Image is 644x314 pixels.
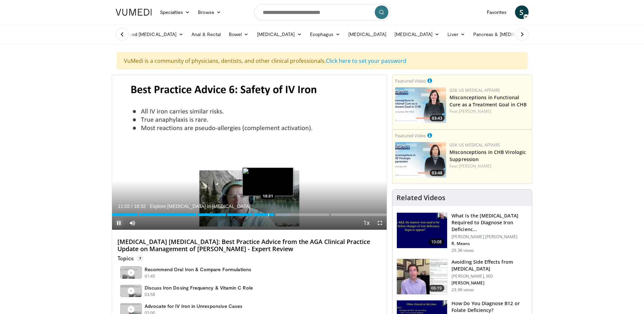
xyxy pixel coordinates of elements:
[397,259,447,294] img: 6f9900f7-f6e7-4fd7-bcbb-2a1dc7b7d476.150x105_q85_crop-smart_upscale.jpg
[156,5,194,19] a: Specialties
[112,75,387,230] video-js: Video Player
[449,108,529,115] div: Feat.
[150,203,250,209] span: Explore [MEDICAL_DATA] in [MEDICAL_DATA]
[469,28,549,41] a: Pancreas & [MEDICAL_DATA]
[225,28,253,41] a: Bowel
[397,194,445,202] h4: Related Videos
[373,216,387,230] button: Fullscreen
[483,5,511,19] a: Favorites
[306,28,345,41] a: Esophagus
[145,292,155,298] p: 03:58
[449,87,500,93] a: GSK US Medical Affairs
[112,28,188,41] a: Advanced [MEDICAL_DATA]
[443,28,469,41] a: Liver
[253,28,306,41] a: [MEDICAL_DATA]
[395,78,426,84] small: Featured Video
[449,94,527,108] a: Misconceptions in Functional Cure as a Treatment Goal in CHB
[428,239,445,245] span: 10:08
[452,259,528,272] h3: Avoiding Side Effects from [MEDICAL_DATA]
[452,248,474,253] p: 29.3K views
[395,142,446,178] img: 59d1e413-5879-4b2e-8b0a-b35c7ac1ec20.jpg.150x105_q85_crop-smart_upscale.jpg
[117,238,382,253] h4: [MEDICAL_DATA] [MEDICAL_DATA]: Best Practice Advice from the AGA Clinical Practice Update on Mana...
[395,142,446,178] a: 03:48
[117,52,528,69] div: VuMedi is a community of physicians, dentists, and other clinical professionals.
[145,266,252,273] h4: Recommend Oral Iron & Compare Formulations
[397,259,528,295] a: 06:19 Avoiding Side Effects from [MEDICAL_DATA] [PERSON_NAME], MD [PERSON_NAME] 23.9K views
[459,163,491,169] a: [PERSON_NAME]
[145,303,243,309] h4: Advocate for IV Iron in Unresponsive Cases
[395,133,426,139] small: Featured Video
[449,163,529,169] div: Feat.
[397,212,528,253] a: 10:08 What Is the [MEDICAL_DATA] Required to Diagnose Iron Deficienc… [PERSON_NAME] [PERSON_NAME]...
[428,285,445,292] span: 06:19
[430,115,444,121] span: 03:43
[126,216,139,230] button: Mute
[112,216,126,230] button: Pause
[145,273,155,279] p: 01:45
[395,87,446,123] img: 946a363f-977e-482f-b70f-f1516cc744c3.jpg.150x105_q85_crop-smart_upscale.jpg
[131,204,133,209] span: /
[134,204,146,209] span: 18:32
[452,300,528,314] h3: How Do You Diagnose B12 or Folate Deficiency?
[326,57,406,65] a: Click here to set your password
[459,108,491,114] a: [PERSON_NAME]
[449,142,500,148] a: GSK US Medical Affairs
[397,213,447,248] img: 15adaf35-b496-4260-9f93-ea8e29d3ece7.150x105_q85_crop-smart_upscale.jpg
[452,234,528,240] p: [PERSON_NAME] [PERSON_NAME]
[452,280,528,286] p: [PERSON_NAME]
[116,9,152,16] img: VuMedi Logo
[515,5,529,19] a: S
[452,212,528,233] h3: What Is the [MEDICAL_DATA] Required to Diagnose Iron Deficienc…
[344,28,390,41] a: [MEDICAL_DATA]
[254,4,390,20] input: Search topics, interventions
[452,241,528,246] p: R. Means
[242,168,293,196] img: image.jpeg
[452,287,474,293] p: 23.9K views
[360,216,373,230] button: Playback Rate
[395,87,446,123] a: 03:43
[145,285,253,291] h4: Discuss Iron Dosing Frequency & Vitamin C Role
[187,28,225,41] a: Anal & Rectal
[117,255,144,262] p: Topics
[390,28,443,41] a: [MEDICAL_DATA]
[136,255,144,262] span: 7
[194,5,225,19] a: Browse
[452,274,528,279] p: [PERSON_NAME], MD
[449,149,526,162] a: Misconceptions in CHB Virologic Suppression
[430,170,444,176] span: 03:48
[112,213,387,216] div: Progress Bar
[118,204,130,209] span: 11:02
